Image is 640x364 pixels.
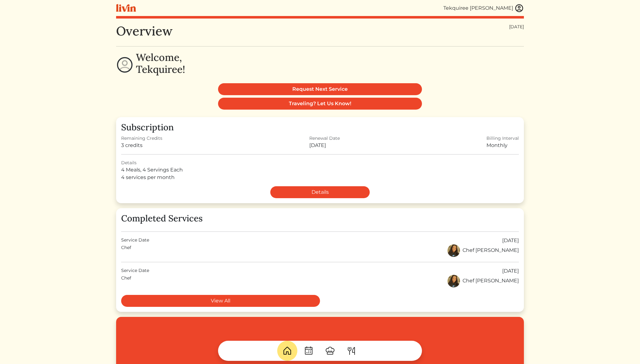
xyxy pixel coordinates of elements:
[121,160,519,166] div: Details
[121,174,519,181] div: 4 services per month
[502,237,519,244] div: [DATE]
[502,267,519,275] div: [DATE]
[443,4,513,12] div: Tekquiree [PERSON_NAME]
[121,237,149,244] div: Service Date
[218,98,422,110] a: Traveling? Let Us Know!
[121,142,162,149] div: 3 credits
[116,24,172,39] h1: Overview
[486,142,519,149] div: Monthly
[325,346,335,356] img: ChefHat-a374fb509e4f37eb0702ca99f5f64f3b6956810f32a249b33092029f8484b388.svg
[121,295,320,307] a: View All
[309,135,340,142] div: Renewal Date
[514,3,524,13] img: user_account-e6e16d2ec92f44fc35f99ef0dc9cddf60790bfa021a6ecb1c896eb5d2907b31c.svg
[509,24,524,30] div: [DATE]
[136,52,185,76] h2: Welcome, Tekquiree!
[447,244,460,257] img: 04dc925ca32d91cf66ea638796c89812
[218,83,422,95] a: Request Next Service
[282,346,292,356] img: House-9bf13187bcbb5817f509fe5e7408150f90897510c4275e13d0d5fca38e0b5951.svg
[346,346,356,356] img: ForkKnife-55491504ffdb50bab0c1e09e7649658475375261d09fd45db06cec23bce548bf.svg
[121,213,519,224] h3: Completed Services
[116,4,136,12] img: livin-logo-a0d97d1a881af30f6274990eb6222085a2533c92bbd1e4f22c21b4f0d0e3210c.svg
[447,275,460,287] img: 04dc925ca32d91cf66ea638796c89812
[116,56,133,73] img: profile-circle-6dcd711754eaac681cb4e5fa6e5947ecf152da99a3a386d1f417117c42b37ef2.svg
[121,244,131,257] div: Chef
[121,275,131,287] div: Chef
[304,346,314,356] img: CalendarDots-5bcf9d9080389f2a281d69619e1c85352834be518fbc73d9501aef674afc0d57.svg
[447,244,519,257] div: Chef [PERSON_NAME]
[309,142,340,149] div: [DATE]
[447,275,519,287] div: Chef [PERSON_NAME]
[121,267,149,275] div: Service Date
[121,166,519,174] div: 4 Meals, 4 Servings Each
[486,135,519,142] div: Billing Interval
[270,186,370,198] a: Details
[121,122,519,133] h3: Subscription
[121,135,162,142] div: Remaining Credits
